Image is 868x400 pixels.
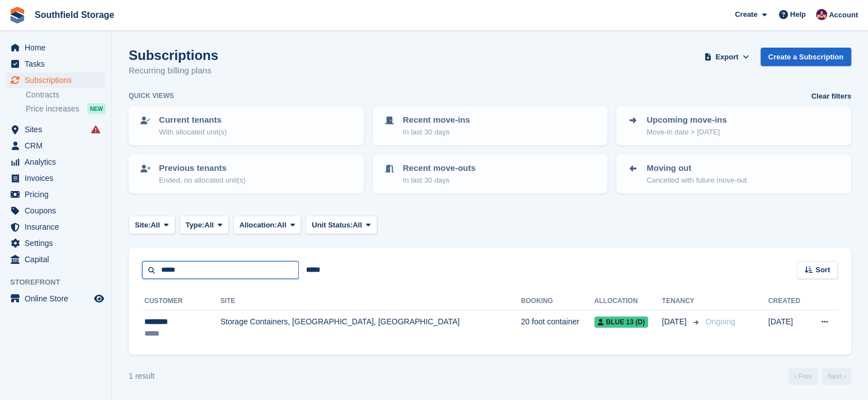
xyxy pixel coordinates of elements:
[240,220,277,231] span: Allocation:
[646,175,747,186] p: Cancelled with future move-out
[768,310,809,346] td: [DATE]
[646,162,747,175] p: Moving out
[521,292,594,310] th: Booking
[6,252,106,267] a: menu
[6,40,106,55] a: menu
[129,370,154,382] div: 1 result
[6,138,106,154] a: menu
[822,368,851,385] a: Next
[6,203,106,218] a: menu
[374,107,607,144] a: Recent move-ins In last 30 days
[26,90,106,100] a: Contracts
[6,154,106,170] a: menu
[9,7,26,24] img: stora-icon-8386f47178a22dfd0bd8f6a31ec36ba5ce8667c1dd55bd0f319d3a0aa187defe.svg
[25,40,92,55] span: Home
[594,292,662,310] th: Allocation
[135,220,151,231] span: Site:
[159,127,227,138] p: With allocated unit(s)
[768,292,809,310] th: Created
[26,103,106,115] a: Price increases NEW
[159,114,227,127] p: Current tenants
[312,220,353,231] span: Unit Status:
[25,72,92,88] span: Subscriptions
[6,122,106,137] a: menu
[811,91,851,102] a: Clear filters
[403,162,476,175] p: Recent move-outs
[159,162,246,175] p: Previous tenants
[306,216,377,234] button: Unit Status: All
[220,292,521,310] th: Site
[829,10,858,21] span: Account
[142,292,220,310] th: Customer
[662,292,701,310] th: Tenancy
[129,48,218,63] h1: Subscriptions
[25,122,92,137] span: Sites
[353,220,362,231] span: All
[220,310,521,346] td: Storage Containers, [GEOGRAPHIC_DATA], [GEOGRAPHIC_DATA]
[25,56,92,72] span: Tasks
[25,170,92,186] span: Invoices
[130,155,363,192] a: Previous tenants Ended, no allocated unit(s)
[594,317,648,328] span: BLUE 13 (D)
[646,127,726,138] p: Move-in date > [DATE]
[702,48,752,66] button: Export
[715,52,738,63] span: Export
[662,316,689,328] span: [DATE]
[6,72,106,88] a: menu
[521,310,594,346] td: 20 foot container
[761,48,851,66] a: Create a Subscription
[374,155,607,192] a: Recent move-outs In last 30 days
[6,187,106,202] a: menu
[25,138,92,154] span: CRM
[6,56,106,72] a: menu
[233,216,302,234] button: Allocation: All
[25,252,92,267] span: Capital
[129,216,175,234] button: Site: All
[25,235,92,251] span: Settings
[6,235,106,251] a: menu
[25,154,92,170] span: Analytics
[25,291,92,306] span: Online Store
[6,219,106,235] a: menu
[25,203,92,218] span: Coupons
[26,104,79,114] span: Price increases
[92,292,106,305] a: Preview store
[91,125,100,134] i: Smart entry sync failures have occurred
[129,64,218,77] p: Recurring billing plans
[646,114,726,127] p: Upcoming move-ins
[204,220,214,231] span: All
[151,220,160,231] span: All
[617,107,850,144] a: Upcoming move-ins Move-in date > [DATE]
[180,216,229,234] button: Type: All
[786,368,853,385] nav: Page
[6,170,106,186] a: menu
[789,368,818,385] a: Previous
[790,9,806,20] span: Help
[10,277,111,288] span: Storefront
[403,175,476,186] p: In last 30 days
[25,219,92,235] span: Insurance
[706,317,735,326] span: Ongoing
[403,114,470,127] p: Recent move-ins
[87,103,106,114] div: NEW
[6,291,106,306] a: menu
[403,127,470,138] p: In last 30 days
[159,175,246,186] p: Ended, no allocated unit(s)
[617,155,850,192] a: Moving out Cancelled with future move-out
[30,6,119,24] a: Southfield Storage
[186,220,205,231] span: Type:
[816,9,827,20] img: Sharon Law
[129,91,174,101] h6: Quick views
[25,187,92,202] span: Pricing
[130,107,363,144] a: Current tenants With allocated unit(s)
[735,9,757,20] span: Create
[815,264,830,276] span: Sort
[277,220,287,231] span: All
